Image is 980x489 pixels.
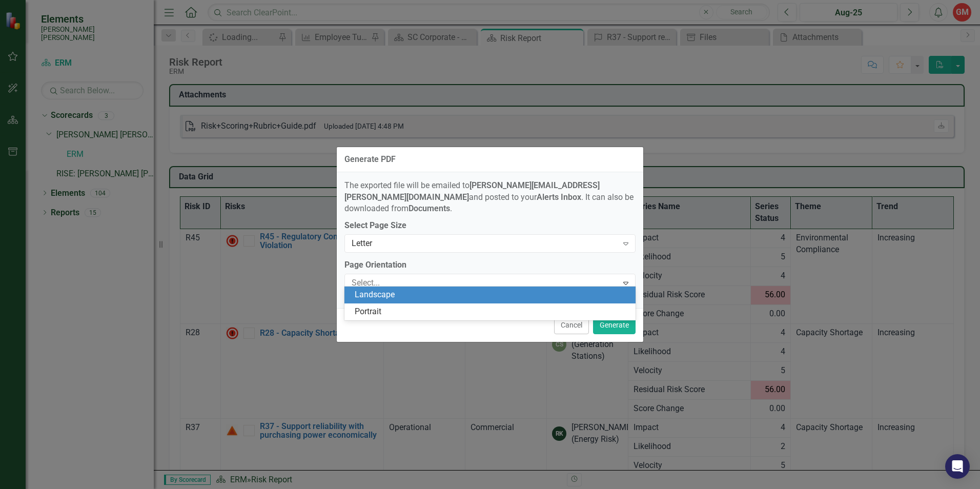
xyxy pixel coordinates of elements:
strong: Documents [409,203,450,213]
button: Generate [593,316,636,334]
div: Letter [352,238,618,250]
label: Select Page Size [344,220,636,232]
span: The exported file will be emailed to and posted to your . It can also be downloaded from . [344,180,634,214]
div: Portrait [355,306,629,318]
div: Open Intercom Messenger [945,454,970,479]
div: Generate PDF [344,155,396,164]
div: Landscape [355,289,629,301]
strong: Alerts Inbox [537,192,581,202]
button: Cancel [554,316,589,334]
strong: [PERSON_NAME][EMAIL_ADDRESS][PERSON_NAME][DOMAIN_NAME] [344,180,600,202]
label: Page Orientation [344,259,636,271]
